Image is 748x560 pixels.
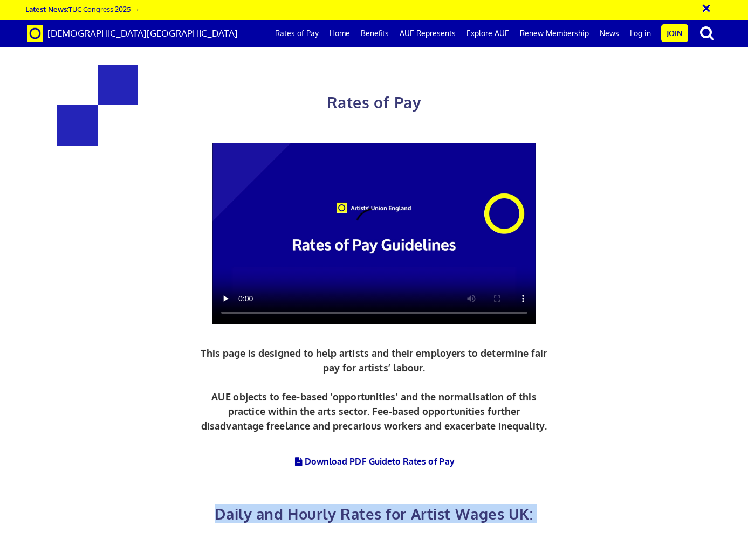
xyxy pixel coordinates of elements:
[661,24,688,42] a: Join
[514,20,594,47] a: Renew Membership
[270,20,324,47] a: Rates of Pay
[324,20,355,47] a: Home
[394,20,461,47] a: AUE Represents
[47,27,238,39] span: [DEMOGRAPHIC_DATA][GEOGRAPHIC_DATA]
[198,346,550,433] p: This page is designed to help artists and their employers to determine fair pay for artists’ labo...
[25,4,68,13] strong: Latest News:
[594,20,625,47] a: News
[25,4,140,13] a: Latest News:TUC Congress 2025 →
[625,20,656,47] a: Log in
[461,20,514,47] a: Explore AUE
[327,93,421,112] span: Rates of Pay
[19,20,246,47] a: Brand [DEMOGRAPHIC_DATA][GEOGRAPHIC_DATA]
[690,22,724,44] button: search
[355,20,394,47] a: Benefits
[392,456,455,467] span: to Rates of Pay
[215,504,533,523] span: Daily and Hourly Rates for Artist Wages UK:
[293,456,455,467] a: Download PDF Guideto Rates of Pay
